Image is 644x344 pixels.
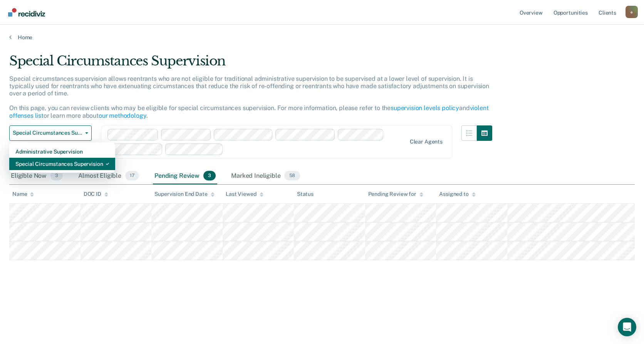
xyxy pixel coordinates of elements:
a: Home [9,34,635,41]
div: Open Intercom Messenger [618,318,636,336]
div: Special Circumstances Supervision [9,53,492,75]
div: Status [297,191,314,197]
a: violent offenses list [9,104,489,119]
div: Name [12,191,34,197]
span: 58 [284,171,300,181]
div: DOC ID [84,191,108,197]
div: Almost Eligible17 [77,168,141,185]
div: Special Circumstances Supervision [15,158,109,170]
span: 3 [50,171,63,181]
div: Pending Review3 [153,168,217,185]
span: 3 [203,171,216,181]
div: e [626,6,638,18]
span: 17 [125,171,139,181]
button: Special Circumstances Supervision [9,125,92,141]
img: Recidiviz [8,8,45,17]
span: Special Circumstances Supervision [13,130,82,136]
div: Eligible Now3 [9,168,64,185]
div: Last Viewed [226,191,263,197]
div: Assigned to [439,191,475,197]
div: Supervision End Date [154,191,214,197]
a: supervision levels policy [391,104,459,112]
div: Marked Ineligible58 [230,168,301,185]
a: our methodology [99,112,146,119]
div: Pending Review for [368,191,423,197]
div: Administrative Supervision [15,145,109,158]
button: Profile dropdown button [626,6,638,18]
div: Clear agents [410,139,443,145]
p: Special circumstances supervision allows reentrants who are not eligible for traditional administ... [9,75,489,119]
